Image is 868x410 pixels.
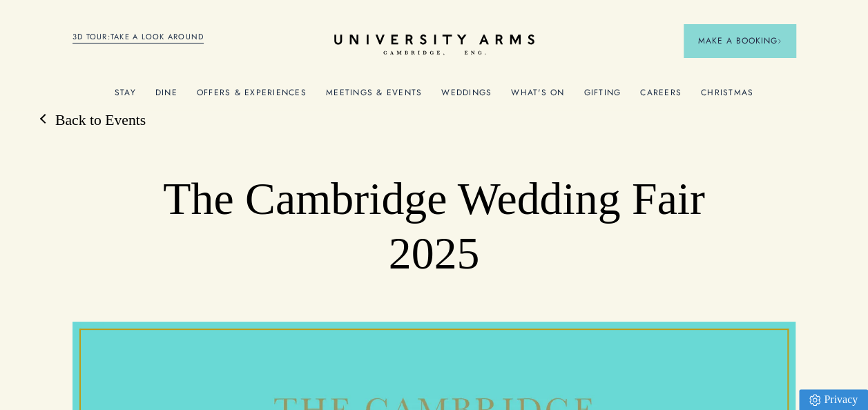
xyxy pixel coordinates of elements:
a: What's On [511,88,564,106]
button: Make a BookingArrow icon [684,24,795,57]
a: Back to Events [41,110,146,130]
a: Weddings [441,88,492,106]
a: Stay [115,88,136,106]
img: Arrow icon [777,39,782,43]
a: Gifting [584,88,621,106]
a: Offers & Experiences [197,88,307,106]
a: Careers [640,88,682,106]
a: Privacy [799,389,868,410]
span: Make a Booking [697,35,782,47]
a: Home [334,35,534,56]
a: Christmas [701,88,753,106]
img: Privacy [809,394,820,406]
a: Meetings & Events [326,88,422,106]
a: Dine [155,88,177,106]
h1: The Cambridge Wedding Fair 2025 [145,172,724,280]
a: 3D TOUR:TAKE A LOOK AROUND [73,31,204,43]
